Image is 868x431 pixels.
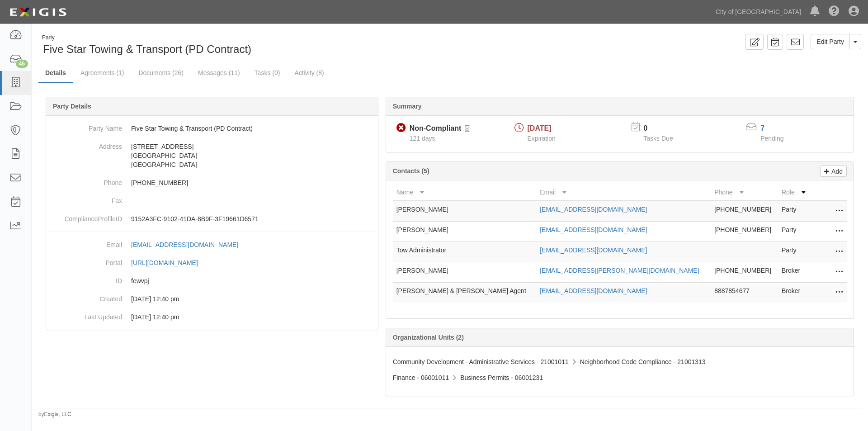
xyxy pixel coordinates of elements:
[528,124,552,132] span: [DATE]
[393,283,537,303] td: [PERSON_NAME] & [PERSON_NAME] Agent
[778,262,811,283] td: Broker
[393,222,537,242] td: [PERSON_NAME]
[50,174,374,192] dd: [PHONE_NUMBER]
[50,192,122,205] dt: Fax
[50,174,122,187] dt: Phone
[50,254,122,267] dt: Portal
[50,137,374,174] dd: [STREET_ADDRESS] [GEOGRAPHIC_DATA] [GEOGRAPHIC_DATA]
[50,290,374,308] dd: 01/04/2024 12:40 pm
[820,166,847,177] a: Add
[393,334,464,341] b: Organizational Units (2)
[711,283,778,303] td: 8887854677
[778,184,811,201] th: Role
[38,411,71,418] small: by
[540,246,647,254] a: [EMAIL_ADDRESS][DOMAIN_NAME]
[711,3,806,21] a: City of [GEOGRAPHIC_DATA]
[528,135,556,142] span: Expiration
[393,167,429,175] b: Contacts (5)
[38,34,443,57] div: Five Star Towing & Transport (PD Contract)
[540,267,699,274] a: [EMAIL_ADDRESS][PERSON_NAME][DOMAIN_NAME]
[393,262,537,283] td: [PERSON_NAME]
[43,43,251,55] span: Five Star Towing & Transport (PD Contract)
[465,126,470,132] i: Pending Review
[74,64,131,82] a: Agreements (1)
[829,6,840,17] i: Help Center - Complianz
[396,123,406,133] i: Non-Compliant
[50,272,122,285] dt: ID
[50,210,122,223] dt: ComplianceProfileID
[131,241,248,248] a: [EMAIL_ADDRESS][DOMAIN_NAME]
[42,34,251,42] div: Party
[131,214,374,223] p: 9152A3FC-9102-41DA-8B9F-3F19661D6571
[50,308,374,326] dd: 01/04/2024 12:40 pm
[580,358,706,365] span: Neighborhood Code Compliance - 21001313
[38,64,73,83] a: Details
[540,287,647,294] a: [EMAIL_ADDRESS][DOMAIN_NAME]
[50,119,374,137] dd: Five Star Towing & Transport (PD Contract)
[53,103,91,110] b: Party Details
[829,166,843,176] p: Add
[50,272,374,290] dd: fewvpj
[760,135,783,142] span: Pending
[50,119,122,133] dt: Party Name
[410,135,435,142] span: Since 05/26/2025
[131,259,208,266] a: [URL][DOMAIN_NAME]
[44,411,71,417] a: Exigis, LLC
[711,262,778,283] td: [PHONE_NUMBER]
[410,123,462,134] div: Non-Compliant
[132,64,190,82] a: Documents (26)
[536,184,711,201] th: Email
[711,201,778,222] td: [PHONE_NUMBER]
[50,308,122,322] dt: Last Updated
[248,64,287,82] a: Tasks (0)
[393,201,537,222] td: [PERSON_NAME]
[393,374,449,381] span: Finance - 06001011
[711,184,778,201] th: Phone
[540,206,647,213] a: [EMAIL_ADDRESS][DOMAIN_NAME]
[50,137,122,151] dt: Address
[540,226,647,233] a: [EMAIL_ADDRESS][DOMAIN_NAME]
[50,236,122,249] dt: Email
[778,201,811,222] td: Party
[7,4,69,20] img: logo-5460c22ac91f19d4615b14bd174203de0afe785f0fc80cf4dbbc73dc1793850b.png
[460,374,543,381] span: Business Permits - 06001231
[778,283,811,303] td: Broker
[288,64,330,82] a: Activity (8)
[711,222,778,242] td: [PHONE_NUMBER]
[811,34,850,49] a: Edit Party
[393,242,537,262] td: Tow Administrator
[643,135,673,142] span: Tasks Due
[393,358,569,365] span: Community Development - Administrative Services - 21001011
[778,242,811,262] td: Party
[393,184,537,201] th: Name
[16,60,28,68] div: 46
[778,222,811,242] td: Party
[131,240,238,249] div: [EMAIL_ADDRESS][DOMAIN_NAME]
[393,103,422,110] b: Summary
[191,64,247,82] a: Messages (11)
[50,290,122,303] dt: Created
[760,124,764,132] a: 7
[643,123,684,134] p: 0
